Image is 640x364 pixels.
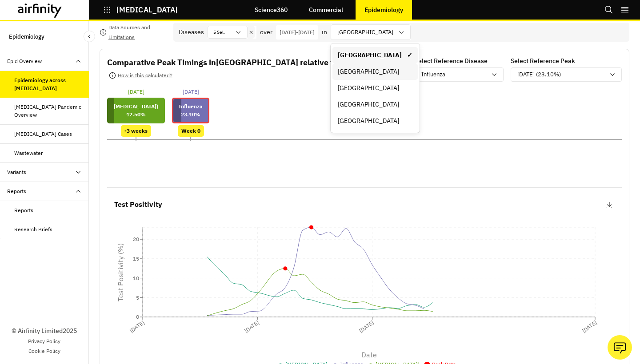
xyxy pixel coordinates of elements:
a: Cookie Policy [28,347,60,355]
p: © Airfinity Limited 2025 [12,326,77,336]
div: Wastewater [14,149,43,157]
p: [MEDICAL_DATA]) [114,103,158,111]
button: Data Sources and Limitations [100,25,166,40]
p: Epidemiology [9,28,44,45]
p: Test Positivity [114,199,162,210]
p: in [322,28,327,37]
p: Influenza [421,70,445,79]
div: Diseases [179,28,204,37]
div: 5 Sel. [208,26,235,38]
p: [DATE] [183,88,199,96]
button: Ask our analysts [608,335,632,360]
div: -3 weeks [121,125,151,137]
div: [GEOGRAPHIC_DATA] [338,100,412,109]
p: [DATE] (23.10%) [517,70,561,79]
tspan: [DATE] [358,319,375,334]
div: Week 0 [178,125,204,137]
p: Select Reference Peak [511,56,575,66]
p: 12.50 % [114,111,158,119]
p: Select Reference Disease [415,56,488,66]
div: Variants [7,168,26,176]
tspan: Test Positivity (%) [116,243,125,301]
p: How is this calculated? [118,71,172,80]
p: Influenza [179,103,203,111]
div: Epidemiology across [MEDICAL_DATA] [14,76,82,92]
button: Search [604,2,613,17]
div: [MEDICAL_DATA] Cases [14,130,72,138]
tspan: Date [361,350,377,359]
p: Comparative Peak Timings in [GEOGRAPHIC_DATA] relative to Influenza [107,56,374,68]
tspan: 0 [136,313,139,320]
span: ✓ [407,51,412,60]
p: [DATE] [128,88,144,96]
tspan: [DATE] [243,319,260,334]
button: Close Sidebar [84,31,95,42]
div: [MEDICAL_DATA] Pandemic Overview [14,103,82,119]
p: over [260,28,272,37]
button: [MEDICAL_DATA] [103,2,178,17]
div: [GEOGRAPHIC_DATA] [338,116,412,126]
tspan: 10 [133,275,139,281]
p: [DATE] - [DATE] [280,28,315,36]
div: [GEOGRAPHIC_DATA] [338,83,412,93]
button: How is this calculated? [107,68,174,83]
p: Data Sources and Limitations [108,23,166,42]
div: [GEOGRAPHIC_DATA] [338,51,412,60]
div: Epid Overview [7,57,42,65]
p: Epidemiology [364,6,403,13]
a: Privacy Policy [28,337,60,345]
div: Research Briefs [14,226,52,233]
div: [GEOGRAPHIC_DATA] [338,67,412,76]
tspan: 20 [133,236,139,242]
div: Reports [7,187,26,195]
tspan: 15 [133,255,139,262]
div: Reports [14,206,33,214]
tspan: 5 [136,294,139,301]
tspan: [DATE] [128,319,146,334]
tspan: [DATE] [581,319,598,334]
p: [MEDICAL_DATA] [116,6,178,14]
p: 23.10 % [179,111,203,119]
